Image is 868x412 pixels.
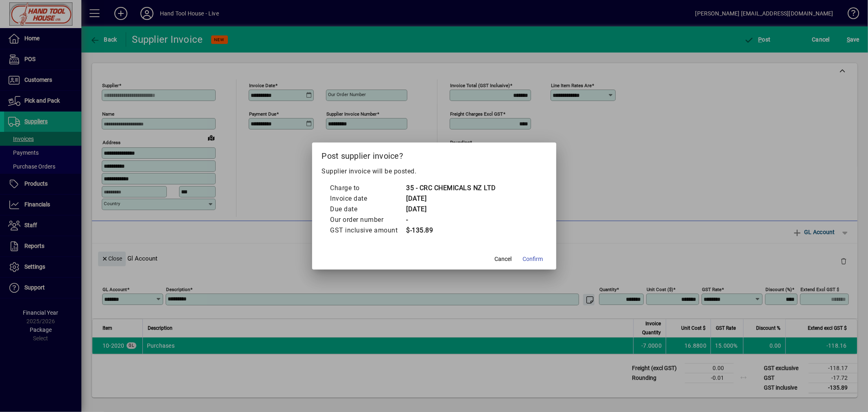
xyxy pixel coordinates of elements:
button: Confirm [520,252,547,266]
td: Invoice date [330,193,406,204]
td: [DATE] [406,193,496,204]
td: - [406,215,496,225]
td: Due date [330,204,406,215]
h2: Post supplier invoice? [312,142,556,166]
button: Cancel [490,252,516,266]
td: Our order number [330,215,406,225]
span: Cancel [495,255,512,263]
td: 35 - CRC CHEMICALS NZ LTD [406,183,496,193]
span: Confirm [523,255,543,263]
td: $-135.89 [406,225,496,236]
td: [DATE] [406,204,496,215]
td: Charge to [330,183,406,193]
p: Supplier invoice will be posted. [322,167,547,176]
td: GST inclusive amount [330,225,406,236]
